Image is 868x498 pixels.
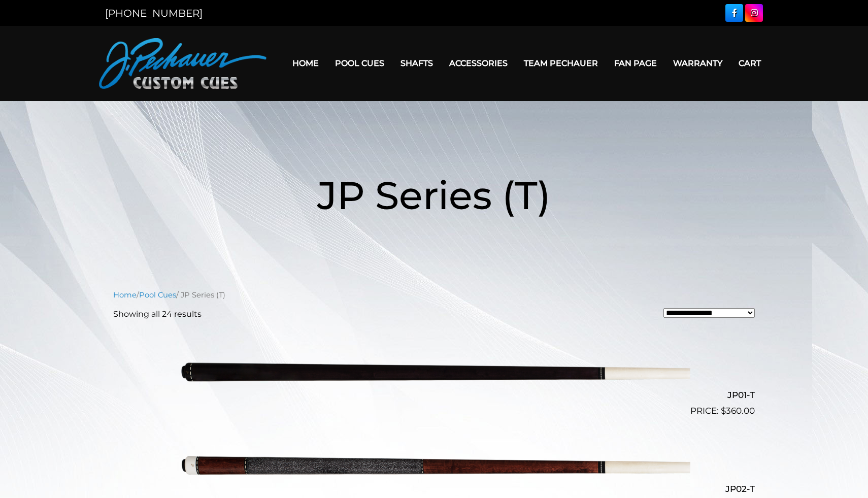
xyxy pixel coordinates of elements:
a: Warranty [665,50,730,76]
a: Pool Cues [327,50,392,76]
select: Shop order [663,308,755,318]
a: Pool Cues [139,290,176,300]
a: Team Pechauer [516,50,606,76]
a: Cart [730,50,769,76]
img: Pechauer Custom Cues [99,38,266,89]
h2: JP01-T [113,386,755,405]
a: Fan Page [606,50,665,76]
a: [PHONE_NUMBER] [105,7,203,19]
a: Home [284,50,327,76]
p: Showing all 24 results [113,308,202,320]
a: Home [113,290,137,300]
bdi: 360.00 [721,406,755,416]
a: Accessories [441,50,516,76]
a: Shafts [392,50,441,76]
nav: Breadcrumb [113,289,755,301]
a: JP01-T $360.00 [113,328,755,418]
span: JP Series (T) [317,172,551,219]
img: JP01-T [178,328,690,414]
span: $ [721,406,726,416]
h2: JP02-T [113,479,755,498]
